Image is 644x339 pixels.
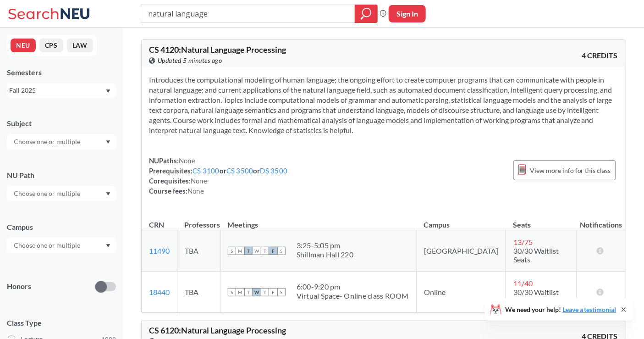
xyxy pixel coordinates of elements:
[228,288,236,296] span: S
[417,211,506,230] th: Campus
[7,238,116,253] div: Dropdown arrow
[417,272,506,313] td: Online
[177,230,220,272] td: TBA
[261,288,269,296] span: T
[389,5,426,22] button: Sign In
[9,136,86,147] input: Choose one or multiple
[149,220,164,230] div: CRN
[7,222,116,232] div: Campus
[106,192,110,196] svg: Dropdown arrow
[260,167,288,175] a: DS 3500
[226,167,253,175] a: CS 3500
[106,140,110,144] svg: Dropdown arrow
[577,211,626,230] th: Notifications
[244,288,253,296] span: T
[513,288,559,305] span: 30/30 Waitlist Seats
[355,5,378,23] div: magnifying glass
[149,288,170,296] a: 18440
[158,56,222,66] span: Updated 5 minutes ago
[236,247,244,255] span: M
[9,240,86,251] input: Choose one or multiple
[530,165,611,176] span: View more info for this class
[244,247,253,255] span: T
[7,67,116,78] div: Semesters
[149,156,287,196] div: NUPaths: Prerequisites: or or Corequisites: Course fees:
[261,247,269,255] span: T
[513,246,559,264] span: 30/30 Waitlist Seats
[228,247,236,255] span: S
[562,306,616,313] a: Leave a testimonial
[187,187,204,195] span: None
[297,250,353,259] div: Shillman Hall 220
[7,281,31,292] p: Honors
[179,156,195,165] span: None
[149,325,286,335] span: CS 6120 : Natural Language Processing
[106,89,110,93] svg: Dropdown arrow
[147,6,348,22] input: Class, professor, course number, "phrase"
[149,246,170,255] a: 11490
[361,7,372,20] svg: magnifying glass
[417,230,506,272] td: [GEOGRAPHIC_DATA]
[39,39,63,52] button: CPS
[67,39,93,52] button: LAW
[297,282,409,291] div: 6:00 - 9:20 pm
[253,247,261,255] span: W
[193,167,220,175] a: CS 3100
[269,288,277,296] span: F
[9,85,105,95] div: Fall 2025
[277,288,286,296] span: S
[9,188,86,199] input: Choose one or multiple
[7,186,116,201] div: Dropdown arrow
[236,288,244,296] span: M
[7,318,116,328] span: Class Type
[505,306,616,313] span: We need your help!
[513,238,533,246] span: 13 / 75
[297,291,409,300] div: Virtual Space- Online class ROOM
[513,279,533,288] span: 11 / 40
[7,118,116,128] div: Subject
[177,211,220,230] th: Professors
[149,44,286,55] span: CS 4120 : Natural Language Processing
[253,288,261,296] span: W
[269,247,277,255] span: F
[11,39,36,52] button: NEU
[191,177,207,185] span: None
[7,170,116,180] div: NU Path
[297,241,353,250] div: 3:25 - 5:05 pm
[582,50,618,61] span: 4 CREDITS
[7,83,116,98] div: Fall 2025Dropdown arrow
[506,211,577,230] th: Seats
[7,134,116,150] div: Dropdown arrow
[177,272,220,313] td: TBA
[106,244,110,248] svg: Dropdown arrow
[149,75,618,135] section: Introduces the computational modeling of human language; the ongoing effort to create computer pr...
[220,211,417,230] th: Meetings
[277,247,286,255] span: S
